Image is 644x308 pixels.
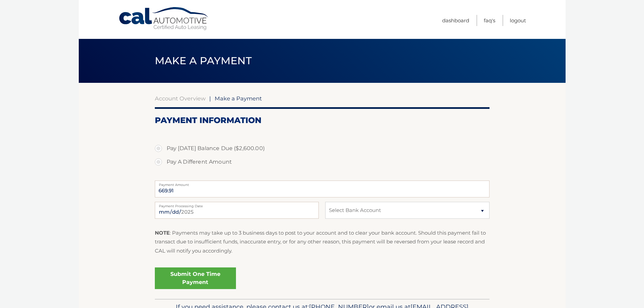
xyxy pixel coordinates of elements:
[155,267,236,289] a: Submit One Time Payment
[155,202,319,207] label: Payment Processing Date
[118,7,210,31] a: Cal Automotive
[155,115,490,125] h2: Payment Information
[155,181,490,197] input: Payment Amount
[442,15,469,26] a: Dashboard
[209,95,211,102] span: |
[155,230,170,236] strong: NOTE
[155,142,490,155] label: Pay [DATE] Balance Due ($2,600.00)
[155,95,206,102] a: Account Overview
[215,95,262,102] span: Make a Payment
[155,202,319,219] input: Payment Date
[155,54,252,67] span: Make a Payment
[155,229,490,255] p: : Payments may take up to 3 business days to post to your account and to clear your bank account....
[510,15,526,26] a: Logout
[155,155,490,169] label: Pay A Different Amount
[484,15,495,26] a: FAQ's
[155,181,490,186] label: Payment Amount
